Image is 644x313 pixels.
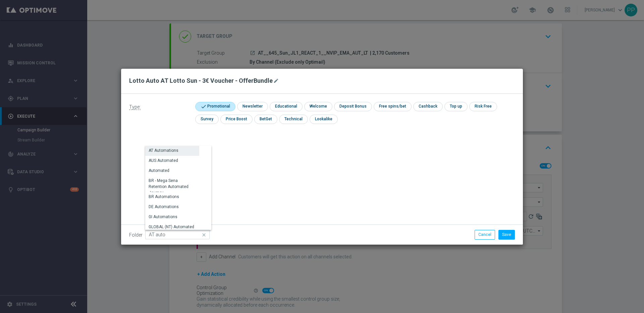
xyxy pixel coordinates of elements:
[149,178,196,196] div: BR - Mega Sena Retention Automated Journey
[145,230,210,239] input: Quick find
[273,78,279,83] i: mode_edit
[145,146,199,156] div: Press SPACE to select this row.
[145,176,199,192] div: Press SPACE to select this row.
[149,147,178,153] div: AT Automations
[129,232,143,238] label: Folder
[273,77,281,85] button: mode_edit
[149,224,196,236] div: GLOBAL (NT) Automated Journeys
[145,222,199,238] div: Press SPACE to select this row.
[129,104,141,110] span: Type:
[149,158,178,164] div: AUS Automated
[149,168,169,174] div: Automated
[145,212,199,222] div: Press SPACE to select this row.
[498,230,515,239] button: Save
[129,77,273,85] h2: Lotto Auto AT Lotto Sun - 3€ Voucher - OfferBundle
[149,204,179,210] div: DE Automations
[145,192,199,202] div: Press SPACE to select this row.
[149,194,179,200] div: BR Automations
[149,214,177,220] div: GI Automations
[145,156,199,166] div: Press SPACE to select this row.
[201,230,208,240] i: close
[145,166,199,176] div: Press SPACE to select this row.
[145,202,199,212] div: Press SPACE to select this row.
[475,230,495,239] button: Cancel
